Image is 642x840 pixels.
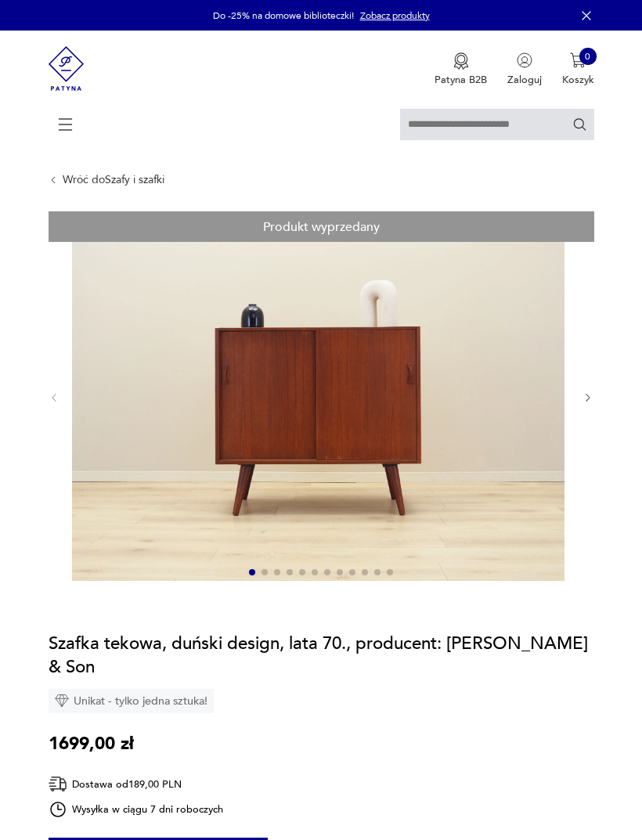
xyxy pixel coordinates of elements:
[55,694,69,708] img: Ikona diamentu
[49,800,223,819] div: Wysyłka w ciągu 7 dni roboczych
[49,211,594,242] div: Produkt wyprzedany
[507,52,542,87] button: Zaloguj
[579,48,597,65] div: 0
[562,73,594,87] p: Koszyk
[453,52,469,70] img: Ikona medalu
[507,73,542,87] p: Zaloguj
[435,52,487,87] a: Ikona medaluPatyna B2B
[435,73,487,87] p: Patyna B2B
[435,52,487,87] button: Patyna B2B
[572,117,587,132] button: Szukaj
[49,689,214,713] div: Unikat - tylko jedna sztuka!
[49,732,134,755] p: 1699,00 zł
[49,632,594,680] h1: Szafka tekowa, duński design, lata 70., producent: [PERSON_NAME] & Son
[49,31,85,106] img: Patyna - sklep z meblami i dekoracjami vintage
[72,211,564,581] img: Zdjęcie produktu Szafka tekowa, duński design, lata 70., producent: Clausen & Son
[360,9,430,22] a: Zobacz produkty
[517,52,532,68] img: Ikonka użytkownika
[562,52,594,87] button: 0Koszyk
[213,9,354,22] p: Do -25% na domowe biblioteczki!
[570,52,586,68] img: Ikona koszyka
[49,774,223,794] div: Dostawa od 189,00 PLN
[63,174,164,186] a: Wróć doSzafy i szafki
[49,774,67,794] img: Ikona dostawy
